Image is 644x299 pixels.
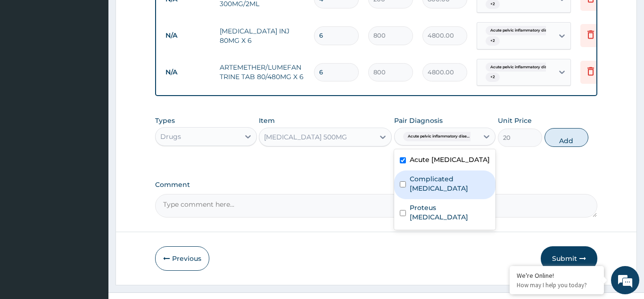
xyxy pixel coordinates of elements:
[17,47,38,71] img: d_794563401_company_1708531726252_794563401
[215,58,309,86] td: ARTEMETHER/LUMEFANTRINE TAB 80/480MG X 6
[161,64,215,81] td: N/A
[486,63,557,72] span: Acute pelvic inflammatory dise...
[49,53,158,65] div: Chat with us now
[410,174,490,193] label: Complicated [MEDICAL_DATA]
[264,132,347,142] div: [MEDICAL_DATA] 500MG
[541,246,597,271] button: Submit
[394,116,443,125] label: Pair Diagnosis
[215,22,309,50] td: [MEDICAL_DATA] INJ 80MG X 6
[55,89,130,185] span: We're online!
[155,5,177,27] div: Minimize live chat window
[161,27,215,44] td: N/A
[410,155,490,164] label: Acute [MEDICAL_DATA]
[517,271,597,280] div: We're Online!
[155,181,597,189] label: Comment
[545,128,589,147] button: Add
[410,203,490,222] label: Proteus [MEDICAL_DATA]
[160,132,181,141] div: Drugs
[403,132,474,141] span: Acute pelvic inflammatory dise...
[155,117,175,125] label: Types
[155,246,209,271] button: Previous
[259,116,275,125] label: Item
[517,281,597,289] p: How may I help you today?
[486,36,500,46] span: + 2
[498,116,532,125] label: Unit Price
[5,199,180,232] textarea: Type your message and hit 'Enter'
[486,26,557,35] span: Acute pelvic inflammatory dise...
[486,73,500,82] span: + 2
